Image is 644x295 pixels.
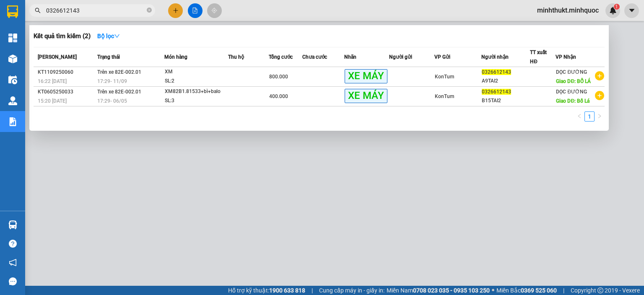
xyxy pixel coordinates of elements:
[530,49,547,65] span: TT xuất HĐ
[38,54,77,60] span: [PERSON_NAME]
[35,8,41,13] span: search
[577,114,582,119] span: left
[482,96,530,105] div: B15TAI2
[556,69,587,75] span: DỌC ĐƯỜNG
[556,54,576,60] span: VP Nhận
[147,7,152,15] span: close-circle
[97,98,127,104] span: 17:29 - 06/05
[9,277,17,285] span: message
[584,111,595,122] li: 1
[97,69,141,75] span: Trên xe 82E-002.01
[597,114,602,119] span: right
[7,5,18,18] img: logo-vxr
[269,93,288,99] span: 400.000
[8,117,17,126] img: solution-icon
[434,54,450,60] span: VP Gửi
[91,29,127,43] button: Bộ lọcdown
[165,96,228,106] div: SL: 3
[34,32,91,41] h3: Kết quả tìm kiếm ( 2 )
[269,54,293,60] span: Tổng cước
[38,88,95,96] div: KT0605250033
[435,74,454,80] span: KonTum
[114,33,120,39] span: down
[165,77,228,86] div: SL: 2
[9,259,17,267] span: notification
[344,54,356,60] span: Nhãn
[556,98,589,104] span: Giao DĐ: Bố Lá
[345,89,387,103] span: XE MÁY
[482,69,511,75] span: 0326612143
[482,77,530,85] div: A9TAI2
[164,54,187,60] span: Món hàng
[8,54,17,63] img: warehouse-icon
[8,34,17,42] img: dashboard-icon
[38,78,67,84] span: 16:22 [DATE]
[8,96,17,105] img: warehouse-icon
[165,67,228,77] div: XM
[147,8,152,13] span: close-circle
[38,68,95,77] div: KT1109250060
[595,71,604,80] span: plus-circle
[269,74,288,80] span: 800.000
[481,54,509,60] span: Người nhận
[302,54,327,60] span: Chưa cước
[389,54,412,60] span: Người gửi
[595,91,604,100] span: plus-circle
[9,240,17,248] span: question-circle
[97,89,141,95] span: Trên xe 82E-002.01
[595,111,605,122] button: right
[345,69,387,83] span: XE MÁY
[228,54,244,60] span: Thu hộ
[97,54,120,60] span: Trạng thái
[46,6,145,15] input: Tìm tên, số ĐT hoặc mã đơn
[556,89,587,95] span: DỌC ĐƯỜNG
[595,111,605,122] li: Next Page
[97,78,127,84] span: 17:29 - 11/09
[585,112,594,121] a: 1
[556,78,591,84] span: Giao DĐ: BỐ LÁ
[8,75,17,84] img: warehouse-icon
[97,33,120,39] strong: Bộ lọc
[435,93,454,99] span: KonTum
[574,111,584,122] li: Previous Page
[482,89,511,95] span: 0326612143
[38,98,67,104] span: 15:20 [DATE]
[165,87,228,96] div: XM82B1.81533+bì+balo
[574,111,584,122] button: left
[8,220,17,229] img: warehouse-icon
